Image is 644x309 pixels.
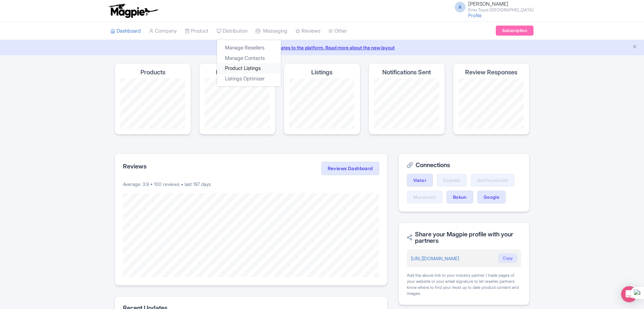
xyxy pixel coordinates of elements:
[217,74,281,84] a: Listings Optimizer
[468,12,482,18] a: Profile
[407,191,443,203] a: Musement
[311,69,332,76] h4: Listings
[123,163,147,170] h2: Reviews
[216,69,259,76] h4: Product Scores
[437,174,467,187] a: Expedia
[4,44,640,51] a: We made some updates to the platform. Read more about the new layout
[471,174,515,187] a: GetYourGuide
[256,22,287,40] a: Messaging
[328,22,347,40] a: Other
[217,22,248,40] a: Distribution
[468,1,508,7] span: [PERSON_NAME]
[496,26,534,36] a: Subscription
[477,191,506,203] a: Google
[621,286,637,302] div: Open Intercom Messenger
[468,8,534,12] small: Emo Tours [GEOGRAPHIC_DATA]
[123,181,379,188] p: Average: 3.9 • 100 reviews • last 197 days
[107,3,159,18] img: logo-ab69f6fb50320c5b225c76a69d11143b.png
[217,43,281,53] a: Manage Resellers
[321,162,379,175] a: Reviews Dashboard
[455,2,465,12] span: A
[407,231,521,244] h2: Share your Magpie profile with your partners
[632,43,637,51] button: Close announcement
[451,1,534,12] a: A [PERSON_NAME] Emo Tours [GEOGRAPHIC_DATA]
[447,191,473,203] a: Bokun
[407,272,521,297] div: Add the above link to your industry partner / trade pages of your website or your email signature...
[407,162,521,168] h2: Connections
[498,254,517,263] button: Copy
[140,69,165,76] h4: Products
[217,53,281,64] a: Manage Contacts
[382,69,431,76] h4: Notifications Sent
[295,22,320,40] a: Reviews
[407,174,433,187] a: Viator
[217,63,281,74] a: Product Listings
[411,256,459,261] a: [URL][DOMAIN_NAME]
[149,22,177,40] a: Company
[465,69,517,76] h4: Review Responses
[185,22,208,40] a: Product
[110,22,141,40] a: Dashboard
